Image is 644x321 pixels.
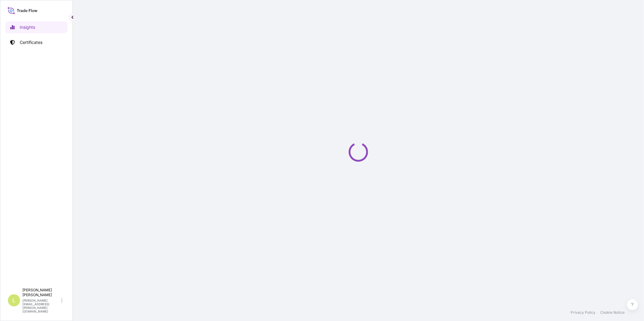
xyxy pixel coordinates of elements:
[5,36,68,48] a: Certificates
[600,310,625,315] a: Cookie Notice
[22,288,60,297] p: [PERSON_NAME] [PERSON_NAME]
[20,39,42,45] p: Certificates
[20,24,35,30] p: Insights
[5,21,68,33] a: Insights
[571,310,595,315] a: Privacy Policy
[22,299,60,313] p: [PERSON_NAME][EMAIL_ADDRESS][PERSON_NAME][DOMAIN_NAME]
[12,297,15,303] span: L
